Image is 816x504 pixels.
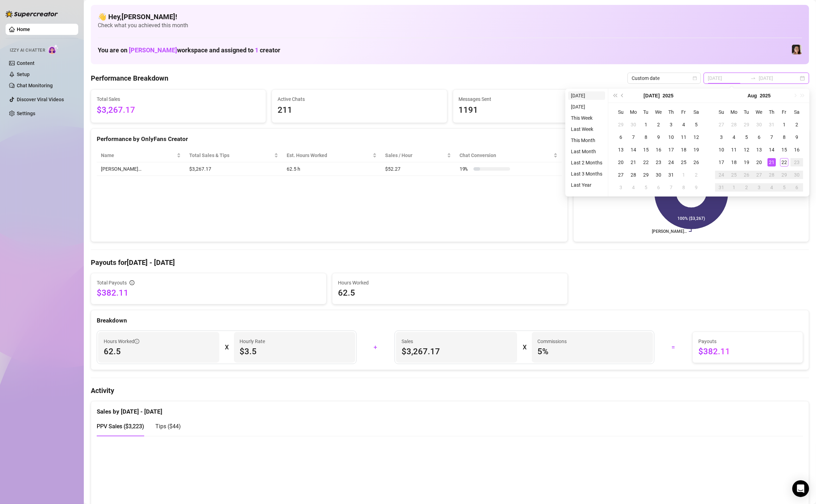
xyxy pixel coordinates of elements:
div: 4 [767,183,776,192]
th: Sales / Hour [381,149,455,162]
li: Last 2 Months [568,158,605,167]
div: Breakdown [97,316,803,325]
span: [PERSON_NAME] [129,46,177,54]
input: End date [759,74,799,82]
td: 2025-07-19 [690,143,703,156]
td: 2025-07-03 [665,118,677,131]
div: 30 [755,120,763,129]
td: [PERSON_NAME]… [97,162,185,176]
td: 2025-08-23 [791,156,803,169]
div: 29 [780,171,788,179]
td: 2025-06-30 [627,118,640,131]
img: AI Chatter [48,44,59,54]
div: 24 [717,171,726,179]
td: 2025-08-04 [627,181,640,194]
div: 9 [692,183,700,192]
button: Choose a year [760,89,771,103]
td: 2025-07-18 [677,143,690,156]
span: $3,267.17 [402,346,512,357]
div: X [523,342,526,353]
span: Tips ( $44 ) [155,423,181,430]
td: 2025-08-03 [615,181,627,194]
th: Tu [740,106,753,118]
td: 2025-07-12 [690,131,703,143]
span: 62.5 [104,346,214,357]
span: Hours Worked [338,279,562,287]
td: 2025-08-05 [740,131,753,143]
td: 2025-07-28 [627,169,640,181]
th: Mo [728,106,740,118]
div: 1 [679,171,688,179]
td: 2025-07-28 [728,118,740,131]
div: 30 [629,120,638,129]
div: X [225,342,228,353]
input: Start date [708,74,748,82]
div: 1 [730,183,738,192]
span: Hours Worked [104,338,139,345]
td: 2025-08-06 [753,131,765,143]
article: Hourly Rate [240,338,265,345]
span: swap-right [750,75,756,81]
th: Chat Conversion [455,149,562,162]
span: Izzy AI Chatter [10,47,45,54]
span: 1191 [459,104,622,117]
div: 5 [780,183,788,192]
th: Th [665,106,677,118]
td: 2025-07-07 [627,131,640,143]
td: 2025-07-08 [640,131,652,143]
div: 7 [767,133,776,141]
td: 2025-08-02 [791,118,803,131]
li: Last 3 Months [568,170,605,178]
span: Active Chats [278,95,441,103]
div: 21 [767,158,776,166]
div: 3 [667,120,675,129]
td: 2025-07-11 [677,131,690,143]
td: 2025-08-03 [715,131,728,143]
td: 2025-09-06 [791,181,803,194]
div: 19 [742,158,751,166]
td: 2025-08-30 [791,169,803,181]
td: 2025-08-12 [740,143,753,156]
td: 2025-07-20 [615,156,627,169]
li: Last Week [568,125,605,133]
span: Custom date [632,73,697,83]
div: 7 [629,133,638,141]
span: Total Sales & Tips [189,151,273,159]
div: 31 [667,171,675,179]
div: 9 [654,133,663,141]
span: $382.11 [97,287,321,298]
div: 24 [667,158,675,166]
div: 6 [755,133,763,141]
th: Su [615,106,627,118]
div: 10 [667,133,675,141]
span: Messages Sent [459,95,622,103]
td: 2025-07-05 [690,118,703,131]
button: Choose a month [644,89,660,103]
div: 23 [654,158,663,166]
td: 2025-08-16 [791,143,803,156]
td: 2025-08-15 [778,143,791,156]
td: 2025-07-27 [715,118,728,131]
button: Choose a month [748,89,757,103]
td: 2025-07-02 [652,118,665,131]
a: Settings [17,111,35,116]
span: Name [101,151,175,159]
div: 18 [679,146,688,154]
span: $382.11 [698,346,797,357]
h4: Payouts for [DATE] - [DATE] [91,258,809,267]
div: 29 [617,120,625,129]
div: 8 [642,133,650,141]
div: 30 [654,171,663,179]
td: 2025-08-01 [778,118,791,131]
div: 5 [642,183,650,192]
div: 2 [692,171,700,179]
div: 26 [692,158,700,166]
span: $3.5 [240,346,350,357]
td: 2025-08-08 [677,181,690,194]
td: 2025-07-09 [652,131,665,143]
div: 8 [679,183,688,192]
td: 2025-08-01 [677,169,690,181]
td: 2025-07-24 [665,156,677,169]
td: 2025-07-23 [652,156,665,169]
div: 14 [629,146,638,154]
